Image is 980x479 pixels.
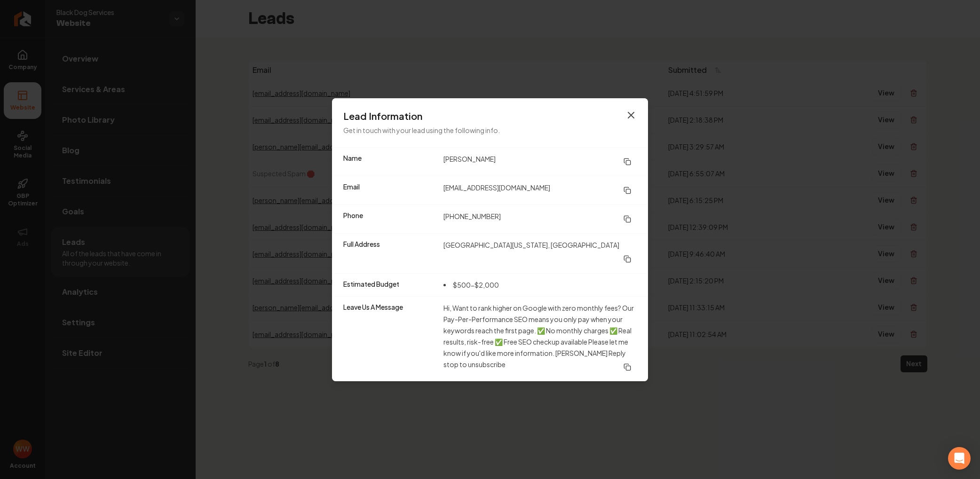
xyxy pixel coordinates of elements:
h3: Lead Information [343,110,637,123]
p: Get in touch with your lead using the following info. [343,125,637,136]
dd: Hi, Want to rank higher on Google with zero monthly fees? Our Pay-Per-Performance SEO means you o... [443,302,637,376]
dt: Leave Us A Message [343,302,436,376]
dd: [PHONE_NUMBER] [443,211,637,228]
dt: Name [343,153,436,170]
dd: [EMAIL_ADDRESS][DOMAIN_NAME] [443,182,637,199]
li: $500-$2,000 [443,279,499,291]
dt: Estimated Budget [343,279,436,291]
dd: [PERSON_NAME] [443,153,637,170]
dt: Phone [343,211,436,228]
dd: [GEOGRAPHIC_DATA][US_STATE], [GEOGRAPHIC_DATA] [443,239,637,267]
dt: Full Address [343,239,436,267]
dt: Email [343,182,436,199]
